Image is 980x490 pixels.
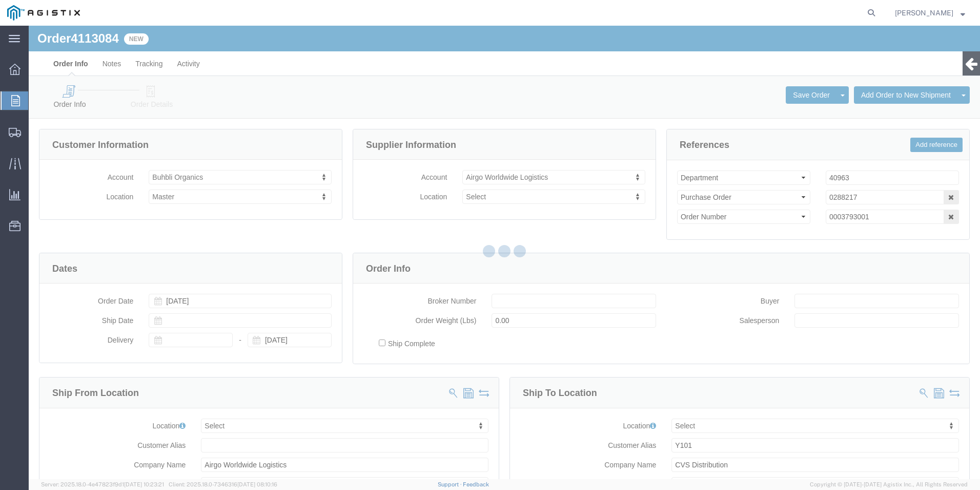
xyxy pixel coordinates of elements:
span: Server: 2025.18.0-4e47823f9d1 [41,481,164,487]
img: logo [7,5,80,21]
span: [DATE] 10:23:21 [124,481,164,487]
a: Support [438,481,463,487]
a: Feedback [463,481,489,487]
span: Copyright © [DATE]-[DATE] Agistix Inc., All Rights Reserved [810,480,968,489]
button: [PERSON_NAME] [894,7,966,19]
span: [DATE] 08:10:16 [237,481,277,487]
span: Client: 2025.18.0-7346316 [169,481,277,487]
span: Scott Prince [895,7,953,18]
